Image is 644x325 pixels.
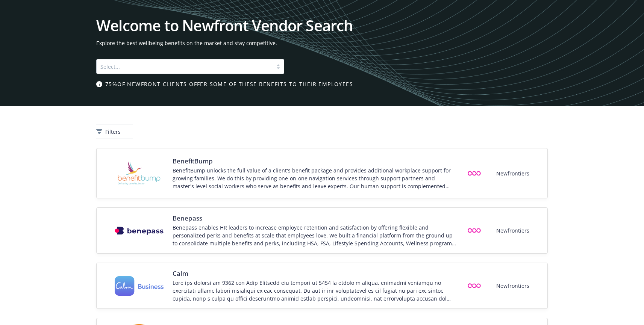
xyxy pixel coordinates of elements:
span: BenefitBump [173,157,457,166]
img: Vendor logo for BenefitBump [115,154,164,192]
span: Explore the best wellbeing benefits on the market and stay competitive. [96,39,548,47]
span: Newfrontiers [496,282,529,290]
div: Lore ips dolorsi am 9362 con Adip Elitsedd eiu tempori ut 5454 la etdolo m aliqua, enimadmi venia... [173,279,457,302]
span: Newfrontiers [496,169,529,177]
span: Calm [173,269,457,278]
img: Vendor logo for Benepass [115,227,164,235]
h1: Welcome to Newfront Vendor Search [96,18,548,33]
span: Filters [105,128,121,136]
span: Newfrontiers [496,227,529,234]
span: 75% of Newfront clients offer some of these benefits to their employees [105,80,353,88]
button: Filters [96,124,133,139]
div: Benepass enables HR leaders to increase employee retention and satisfaction by offering flexible ... [173,224,457,247]
span: Benepass [173,214,457,223]
div: BenefitBump unlocks the full value of a client's benefit package and provides additional workplac... [173,166,457,190]
img: Vendor logo for Calm [115,276,164,296]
